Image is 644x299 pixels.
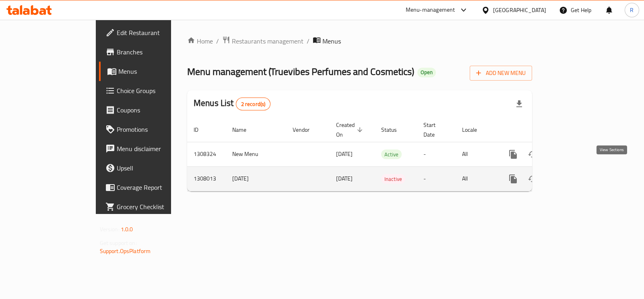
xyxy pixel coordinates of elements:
[630,6,634,15] span: R
[117,28,197,37] span: Edit Restaurant
[216,36,219,46] li: /
[523,145,542,164] button: Change Status
[417,142,456,166] td: -
[307,36,310,46] li: /
[226,142,286,166] td: New Menu
[99,178,203,197] a: Coverage Report
[456,166,497,191] td: All
[99,139,203,158] a: Menu disclaimer
[336,149,353,159] span: [DATE]
[222,36,303,46] a: Restaurants management
[322,36,341,46] span: Menus
[523,169,542,189] button: Change Status
[194,97,270,110] h2: Menus List
[336,173,353,184] span: [DATE]
[381,174,405,184] div: Inactive
[117,86,197,96] span: Choice Groups
[476,68,526,78] span: Add New Menu
[497,118,587,142] th: Actions
[99,158,203,178] a: Upsell
[99,23,203,42] a: Edit Restaurant
[470,66,532,81] button: Add New Menu
[117,163,197,173] span: Upsell
[117,202,197,212] span: Grocery Checklist
[236,98,271,110] div: Total records count
[99,120,203,139] a: Promotions
[504,169,523,189] button: more
[293,125,320,135] span: Vendor
[381,125,407,135] span: Status
[187,118,587,191] table: enhanced table
[194,125,209,135] span: ID
[117,183,197,192] span: Coverage Report
[232,125,257,135] span: Name
[493,6,546,15] div: [GEOGRAPHIC_DATA]
[187,166,226,191] td: 1308013
[118,66,197,76] span: Menus
[226,166,286,191] td: [DATE]
[100,246,151,256] a: Support.OpsPlatform
[187,142,226,166] td: 1308324
[417,69,436,76] span: Open
[504,145,523,164] button: more
[232,36,303,46] span: Restaurants management
[121,224,133,235] span: 1.0.0
[336,120,365,139] span: Created On
[456,142,497,166] td: All
[381,174,405,184] span: Inactive
[99,62,203,81] a: Menus
[381,150,402,159] span: Active
[99,100,203,120] a: Coupons
[187,36,532,46] nav: breadcrumb
[187,62,414,81] span: Menu management ( Truevibes Perfumes and Cosmetics )
[236,100,270,108] span: 2 record(s)
[417,68,436,77] div: Open
[381,149,402,159] div: Active
[117,105,197,115] span: Coupons
[100,224,120,235] span: Version:
[117,47,197,57] span: Branches
[417,166,456,191] td: -
[99,81,203,100] a: Choice Groups
[100,238,137,248] span: Get support on:
[406,5,455,15] div: Menu-management
[117,144,197,154] span: Menu disclaimer
[99,197,203,216] a: Grocery Checklist
[99,42,203,62] a: Branches
[423,120,446,139] span: Start Date
[462,125,487,135] span: Locale
[117,125,197,134] span: Promotions
[510,94,529,114] div: Export file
